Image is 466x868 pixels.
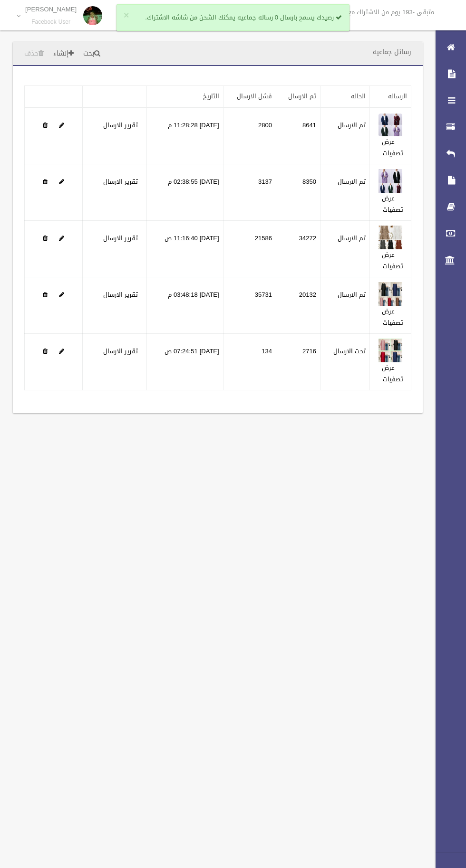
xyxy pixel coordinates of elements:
a: Edit [59,289,64,301]
a: Edit [59,119,64,131]
td: 21586 [223,221,276,277]
a: تقرير الارسال [103,232,138,244]
a: Edit [379,176,402,188]
a: Edit [59,176,64,188]
a: تقرير الارسال [103,119,138,131]
a: تم الارسال [288,90,316,102]
a: Edit [59,232,64,244]
a: Edit [379,289,402,301]
td: 34272 [276,221,320,277]
td: 134 [223,334,276,390]
td: 8350 [276,164,320,221]
a: Edit [379,119,402,131]
label: تم الارسال [338,176,366,188]
img: 638728362048474020.jpg [379,113,402,136]
img: 638906668949394058.jpeg [379,339,402,362]
img: 638897466629339073.jpg [379,282,402,306]
td: [DATE] 11:28:28 م [146,107,223,164]
td: [DATE] 02:38:55 م [146,164,223,221]
img: 638892999007311369.jpg [379,226,402,249]
td: 2800 [223,107,276,164]
a: عرض تصفيات [382,362,403,385]
a: Edit [379,232,402,244]
td: [DATE] 11:16:40 ص [146,221,223,277]
label: تحت الارسال [333,346,366,357]
th: الحاله [320,86,369,108]
a: Edit [59,345,64,357]
small: Facebook User [25,19,77,26]
button: × [124,11,129,20]
th: الرساله [370,86,411,108]
header: رسائل جماعيه [361,43,423,61]
td: 35731 [223,277,276,334]
a: تقرير الارسال [103,176,138,188]
label: تم الارسال [338,120,366,131]
p: [PERSON_NAME] [25,6,77,13]
a: عرض تصفيات [382,136,403,159]
a: تقرير الارسال [103,289,138,301]
div: رصيدك يسمح بارسال 0 رساله جماعيه يمكنك الشحن من شاشه الاشتراك. [116,4,349,31]
td: 2716 [276,334,320,390]
label: تم الارسال [338,233,366,244]
td: 3137 [223,164,276,221]
td: [DATE] 03:48:18 م [146,277,223,334]
a: إنشاء [49,45,78,63]
a: عرض تصفيات [382,305,403,329]
a: تقرير الارسال [103,345,138,357]
td: 8641 [276,107,320,164]
img: 638734956021166553.jpeg [379,169,402,193]
a: بحث [79,45,104,63]
a: التاريخ [203,90,219,102]
a: فشل الارسال [237,90,272,102]
td: 20132 [276,277,320,334]
a: عرض تصفيات [382,249,403,272]
a: عرض تصفيات [382,192,403,216]
td: [DATE] 07:24:51 ص [146,334,223,390]
a: Edit [379,345,402,357]
label: تم الارسال [338,289,366,301]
